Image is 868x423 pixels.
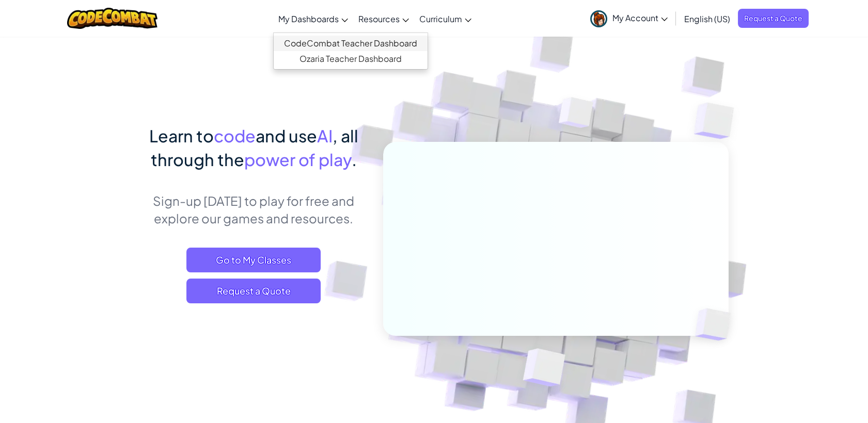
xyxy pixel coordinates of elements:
p: Sign-up [DATE] to play for free and explore our games and resources. [140,192,368,227]
img: avatar [590,10,607,27]
img: CodeCombat logo [67,8,157,29]
span: and use [256,125,317,146]
a: My Account [585,2,673,35]
a: Request a Quote [186,279,321,303]
a: Ozaria Teacher Dashboard [274,51,428,67]
span: code [214,125,256,146]
span: Resources [358,13,400,24]
a: Resources [353,5,414,32]
a: Request a Quote [738,9,809,28]
a: My Dashboards [273,5,353,32]
span: My Dashboards [278,13,339,24]
img: Overlap cubes [539,77,613,154]
a: Go to My Classes [186,248,321,272]
img: Overlap cubes [497,327,590,412]
a: CodeCombat Teacher Dashboard [274,36,428,51]
span: . [352,149,357,170]
span: My Account [612,12,668,23]
span: Curriculum [419,13,462,24]
span: English (US) [684,13,730,24]
img: Overlap cubes [677,287,755,362]
span: Learn to [149,125,214,146]
span: AI [317,125,333,146]
span: power of play [244,149,352,170]
a: Curriculum [414,5,477,32]
img: Overlap cubes [673,77,763,165]
a: English (US) [679,5,735,32]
